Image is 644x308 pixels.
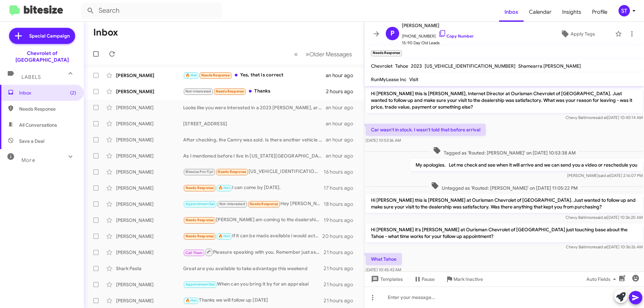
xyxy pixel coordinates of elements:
span: Older Messages [309,51,352,58]
span: Needs Response [185,218,214,222]
span: Special Campaign [29,33,70,39]
span: Chevy Baltimore [DATE] 10:36:20 AM [566,215,643,220]
span: (2) [70,89,76,96]
div: [PERSON_NAME] [116,201,183,207]
button: ST [613,5,637,16]
div: Great are you available to take advantage this weekend [183,265,324,272]
h1: Inbox [93,27,118,38]
p: Hi [PERSON_NAME] this is [PERSON_NAME] at Ourisman Chevrolet of [GEOGRAPHIC_DATA]. Just wanted to... [366,194,643,213]
span: Mark Inactive [453,273,483,285]
div: 21 hours ago [324,297,359,304]
span: Not-Interested [219,202,245,206]
span: Call Them [185,251,203,255]
span: Chevy Baltimore [DATE] 10:40:14 AM [566,115,643,120]
a: Inbox [499,2,524,22]
span: All Conversations [19,122,57,128]
small: Needs Response [371,50,402,56]
div: 21 hours ago [324,249,359,256]
div: [US_VEHICLE_IDENTIFICATION_NUMBER] is my current vehicle VIN, I owe $46,990. If you can cover tha... [183,168,324,176]
span: Auto Fields [586,273,619,285]
span: Chevy Baltimore [DATE] 10:36:26 AM [566,244,643,249]
span: Inbox [19,89,76,96]
div: [PERSON_NAME] am coming to the dealership [DATE] to hopefully buy/take the truck home! I'm curren... [183,216,324,224]
span: Appointment Set [185,202,215,206]
div: an hour ago [326,72,359,79]
div: 20 hours ago [322,233,359,240]
button: Auto Fields [581,273,624,285]
button: Next [302,47,356,61]
span: Tagged as 'Routed: [PERSON_NAME]' on [DATE] 10:53:38 AM [430,146,578,156]
button: Mark Inactive [440,273,488,285]
span: 15-90 Day Old Leads [402,40,474,46]
nav: Page navigation example [290,47,356,61]
div: 2 hours ago [326,88,359,95]
span: [PERSON_NAME] [402,21,474,29]
div: Thanks we will follow up [DATE] [183,297,324,304]
div: Pleasure speaking with you. Remember just ask for [PERSON_NAME] when you arrive. [183,248,324,256]
span: Apply Tags [571,28,595,40]
span: Needs Response [185,186,214,190]
span: said at [595,215,607,220]
div: [PERSON_NAME] [116,217,183,224]
span: Needs Response [185,234,214,238]
div: After checking, the Camry was sold. Is there another vehicle you would be interested in or would ... [183,136,326,143]
span: [PERSON_NAME] [DATE] 2:16:07 PM [567,173,643,178]
span: Tahoe [395,63,408,69]
span: Needs Response [201,73,230,77]
div: As I mentioned before I live in [US_STATE][GEOGRAPHIC_DATA]. Please send me the updated pricing f... [183,152,326,159]
div: [PERSON_NAME] [116,169,183,175]
div: [PERSON_NAME] [116,185,183,191]
span: Shamearra [PERSON_NAME] [518,63,581,69]
button: Templates [364,273,408,285]
div: [PERSON_NAME] [116,72,183,79]
span: More [21,157,35,163]
span: 🔥 Hot [218,186,230,190]
div: I can come by [DATE]. [183,184,324,192]
span: Bitesize Pro-Tip! [185,170,213,174]
div: 21 hours ago [324,265,359,272]
div: 21 hours ago [324,281,359,288]
span: 🔥 Hot [185,73,197,77]
div: [PERSON_NAME] [116,233,183,240]
p: Car wasn't in stock. I wasn't told that before arrival [366,124,486,136]
div: an hour ago [326,136,359,143]
span: P [390,28,394,39]
div: an hour ago [326,152,359,159]
input: Search [81,3,222,19]
span: [US_VEHICLE_IDENTIFICATION_NUMBER] [425,63,516,69]
span: 🔥 Hot [218,234,230,238]
div: Thanks [183,87,326,95]
span: « [294,50,298,58]
div: [STREET_ADDRESS] [183,120,326,127]
span: Untagged as 'Routed: [PERSON_NAME]' on [DATE] 11:05:22 PM [428,182,580,191]
div: [PERSON_NAME] [116,136,183,143]
span: 2023 [411,63,422,69]
div: ST [619,5,630,16]
a: Profile [587,2,613,22]
span: said at [598,173,610,178]
span: Appointment Set [185,282,215,287]
p: Hi [PERSON_NAME] this is [PERSON_NAME], Internet Director at Ourisman Chevrolet of [GEOGRAPHIC_DA... [366,87,643,113]
div: When can you bring it by for an appraisal [183,281,324,288]
div: [PERSON_NAME] [116,297,183,304]
div: [PERSON_NAME] [116,88,183,95]
div: [PERSON_NAME] [116,281,183,288]
a: Special Campaign [9,28,75,44]
span: Calendar [524,2,557,22]
span: said at [595,115,607,120]
div: an hour ago [326,120,359,127]
span: Save a Deal [19,138,44,144]
span: Labels [21,74,41,80]
span: [DATE] 10:45:43 AM [366,267,401,272]
div: 18 hours ago [324,201,359,207]
a: Insights [557,2,587,22]
span: Needs Response [250,202,278,206]
span: Visit [409,76,418,82]
div: [PERSON_NAME] [116,120,183,127]
div: Yes, that is correct [183,71,326,79]
span: 🔥 Hot [185,298,197,303]
span: RunMyLease Inc [371,76,407,82]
